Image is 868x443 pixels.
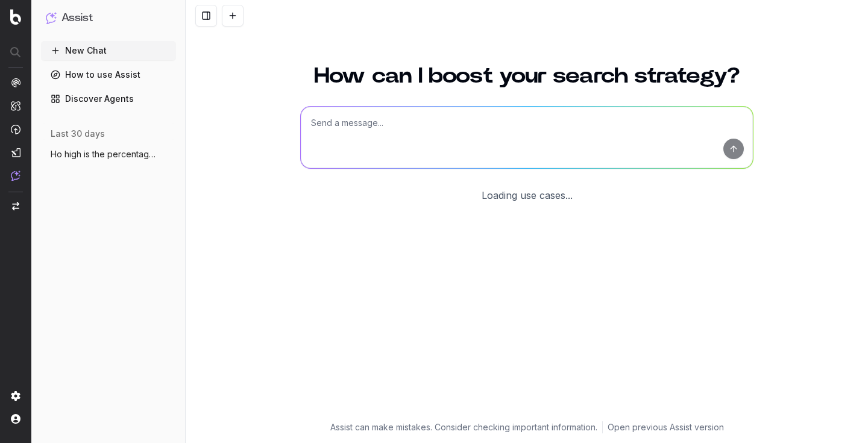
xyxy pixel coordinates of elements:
[482,188,573,203] div: Loading use cases...
[11,148,20,157] img: Studio
[41,89,176,108] a: Discover Agents
[11,391,20,401] img: Setting
[608,421,724,433] a: Open previous Assist version
[11,124,20,134] img: Activation
[330,421,597,433] p: Assist can make mistakes. Consider checking important information.
[11,78,20,87] img: Analytics
[46,12,57,24] img: Assist
[11,101,20,111] img: Intelligence
[41,145,176,164] button: Ho high is the percentage of Bot crawlin
[11,414,20,424] img: My account
[51,128,105,140] span: last 30 days
[300,65,753,87] h1: How can I boost your search strategy?
[61,10,93,27] h1: Assist
[41,65,176,84] a: How to use Assist
[10,9,21,25] img: Botify logo
[12,202,19,210] img: Switch project
[41,41,176,60] button: New Chat
[11,171,20,181] img: Assist
[46,10,171,27] button: Assist
[51,148,157,160] span: Ho high is the percentage of Bot crawlin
